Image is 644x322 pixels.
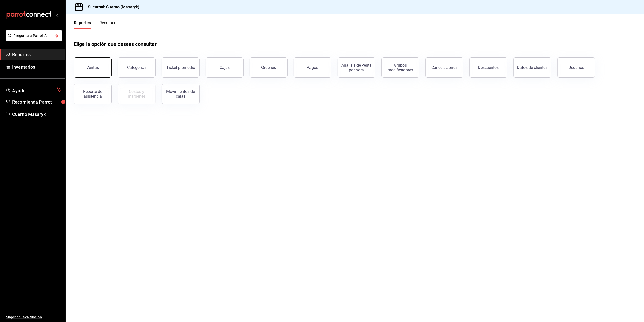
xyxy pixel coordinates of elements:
button: Usuarios [557,57,595,78]
div: Categorías [127,65,146,70]
span: Ayuda [12,87,55,93]
button: Reporte de asistencia [74,84,112,104]
div: Cajas [220,65,230,71]
a: Pregunta a Parrot AI [4,37,62,42]
button: Reportes [74,20,91,29]
h1: Elige la opción que deseas consultar [74,40,157,48]
button: Datos de clientes [513,57,551,78]
span: Reportes [12,51,61,58]
button: Análisis de venta por hora [338,57,375,78]
button: Descuentos [469,57,507,78]
h3: Sucursal: Cuerno (Masaryk) [84,4,139,10]
div: Ticket promedio [166,65,195,70]
div: Cancelaciones [432,65,458,70]
span: Pregunta a Parrot AI [14,33,54,38]
div: navigation tabs [74,20,117,29]
button: Ventas [74,57,112,78]
div: Movimientos de cajas [165,89,196,99]
div: Usuarios [568,65,584,70]
button: Órdenes [250,57,288,78]
button: Categorías [118,57,156,78]
button: Movimientos de cajas [162,84,200,104]
span: Inventarios [12,64,61,70]
button: Pregunta a Parrot AI [6,30,62,41]
span: Recomienda Parrot [12,98,61,105]
div: Ventas [87,65,99,70]
div: Pagos [307,65,318,70]
div: Costos y márgenes [121,89,152,99]
div: Grupos modificadores [385,63,416,72]
div: Análisis de venta por hora [341,63,372,72]
div: Datos de clientes [517,65,548,70]
button: Ticket promedio [162,57,200,78]
button: Contrata inventarios para ver este reporte [118,84,156,104]
span: Sugerir nueva función [6,315,61,320]
button: Resumen [99,20,117,29]
button: Cancelaciones [425,57,463,78]
div: Órdenes [261,65,276,70]
span: Cuerno Masaryk [12,111,61,118]
a: Cajas [206,57,244,78]
div: Reporte de asistencia [77,89,108,99]
button: open_drawer_menu [56,13,60,17]
div: Descuentos [478,65,499,70]
button: Pagos [294,57,331,78]
button: Grupos modificadores [381,57,419,78]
